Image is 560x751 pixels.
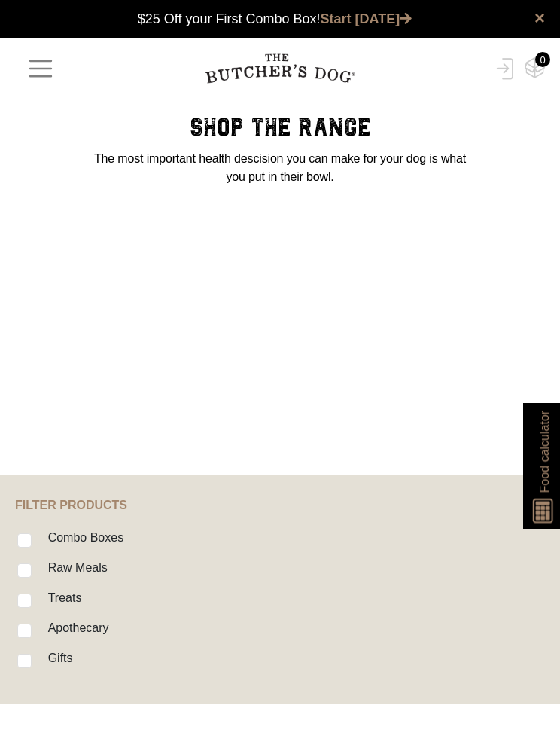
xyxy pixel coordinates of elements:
h2: shop the range [88,112,472,150]
label: Apothecary [41,618,109,638]
span: Food calculator [535,411,553,493]
img: TBD_Cart-Empty.png [525,57,545,78]
a: close [534,9,545,27]
a: Start [DATE] [321,11,412,26]
label: Gifts [41,648,73,668]
label: Treats [41,588,82,608]
label: Combo Boxes [41,527,124,548]
p: The most important health descision you can make for your dog is what you put in their bowl. [88,150,472,186]
label: Raw Meals [41,557,108,578]
div: 0 [535,52,550,67]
